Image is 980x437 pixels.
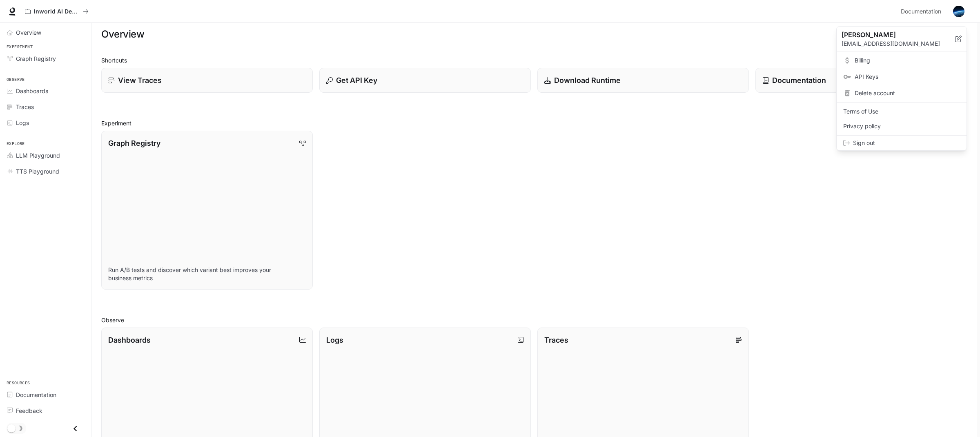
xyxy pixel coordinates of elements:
[853,139,960,147] span: Sign out
[838,69,965,84] a: API Keys
[837,27,967,51] div: [PERSON_NAME][EMAIL_ADDRESS][DOMAIN_NAME]
[855,56,960,65] span: Billing
[842,30,942,40] p: [PERSON_NAME]
[855,73,960,81] span: API Keys
[838,86,965,100] div: Delete account
[843,122,960,130] span: Privacy policy
[843,107,960,116] span: Terms of Use
[855,89,960,97] span: Delete account
[838,104,965,119] a: Terms of Use
[837,136,967,150] div: Sign out
[838,53,965,68] a: Billing
[842,40,955,48] p: [EMAIL_ADDRESS][DOMAIN_NAME]
[838,119,965,134] a: Privacy policy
